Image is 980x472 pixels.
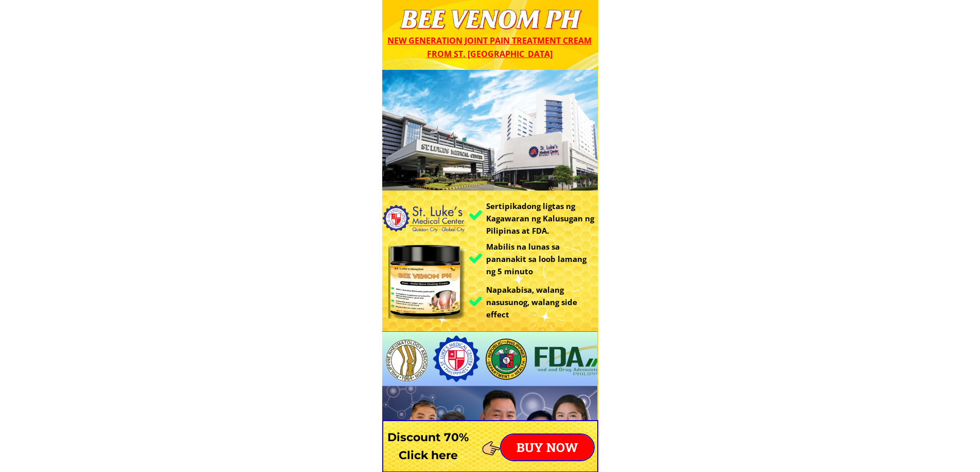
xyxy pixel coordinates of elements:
h3: Sertipikadong ligtas ng Kagawaran ng Kalusugan ng Pilipinas at FDA. [486,200,600,237]
p: BUY NOW [501,435,594,460]
h3: Mabilis na lunas sa pananakit sa loob lamang ng 5 minuto [486,240,595,277]
h3: Napakabisa, walang nasusunog, walang side effect [486,284,598,320]
span: New generation joint pain treatment cream from St. [GEOGRAPHIC_DATA] [387,35,592,60]
h3: Discount 70% Click here [382,428,474,464]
